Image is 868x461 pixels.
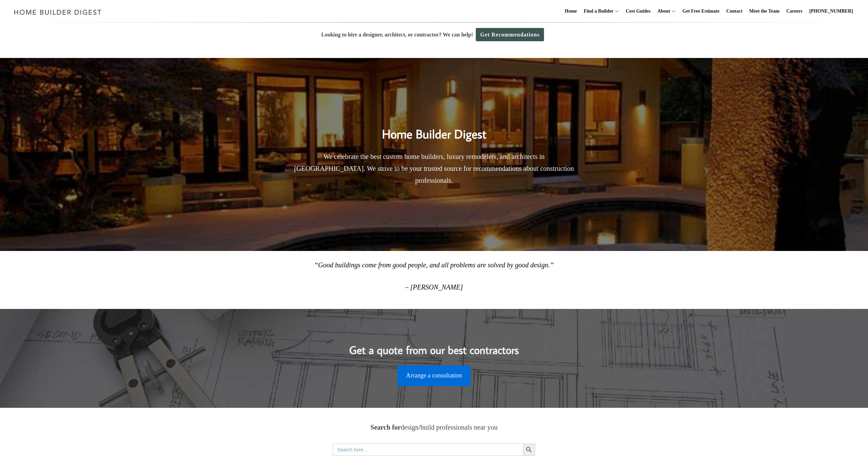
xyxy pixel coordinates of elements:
a: Get Free Estimate [680,0,722,22]
strong: Search for [370,423,401,431]
em: “Good buildings come from good people, and all problems are solved by good design.” [314,261,554,269]
svg: Search [525,446,533,453]
a: Find a Builder [581,0,614,22]
p: We celebrate the best custom home builders, luxury remodelers, and architects in [GEOGRAPHIC_DATA... [289,151,579,187]
img: Home Builder Digest [11,5,105,19]
p: design/build professionals near you [333,421,535,433]
em: – [PERSON_NAME] [405,283,463,291]
a: Cost Guides [623,0,653,22]
a: About [654,0,670,22]
a: Careers [784,0,805,22]
a: [PHONE_NUMBER] [807,0,856,22]
a: Contact [723,0,745,22]
a: Home [562,0,580,22]
a: Get Recommendations [476,28,544,41]
input: Search here... [333,444,523,456]
a: Arrange a consultation [397,366,471,386]
h2: Home Builder Digest [289,113,579,143]
h2: Get a quote from our best contractors [285,331,583,358]
a: Meet the Team [747,0,782,22]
